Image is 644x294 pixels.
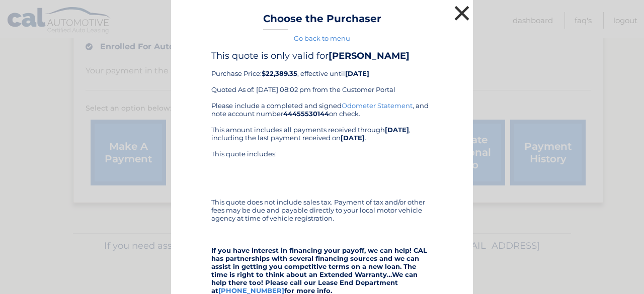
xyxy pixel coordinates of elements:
[294,34,350,42] a: Go back to menu
[283,110,329,118] b: 44455530144
[263,13,381,30] h3: Choose the Purchaser
[341,134,365,142] b: [DATE]
[329,50,410,61] b: [PERSON_NAME]
[385,126,409,134] b: [DATE]
[342,102,413,110] a: Odometer Statement
[345,69,369,77] b: [DATE]
[211,50,433,61] h4: This quote is only valid for
[452,3,472,23] button: ×
[211,150,433,190] div: This quote includes:
[262,69,297,77] b: $22,389.35
[211,50,433,102] div: Purchase Price: , effective until Quoted As of: [DATE] 08:02 pm from the Customer Portal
